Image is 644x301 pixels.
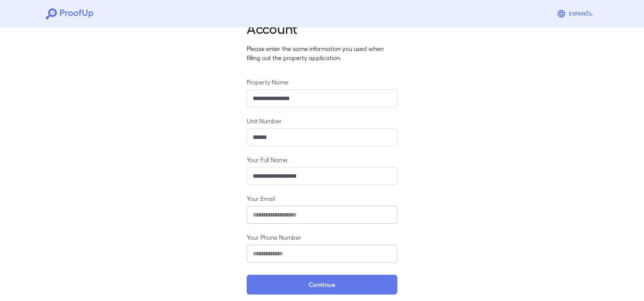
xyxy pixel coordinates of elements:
[247,155,397,164] label: Your Full Name
[247,194,397,203] label: Your Email
[247,275,397,295] button: Continue
[247,116,397,125] label: Unit Number
[247,233,397,242] label: Your Phone Number
[247,44,397,62] p: Please enter the same information you used when filling out the property application.
[247,78,397,86] label: Property Name
[554,6,598,21] button: Espanõl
